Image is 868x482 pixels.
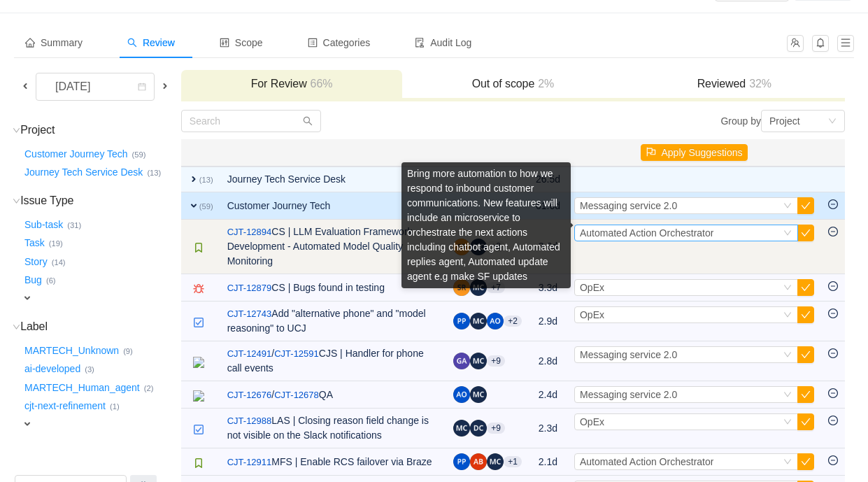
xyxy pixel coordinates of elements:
[828,416,838,425] i: icon: minus-circle
[227,348,274,359] span: /
[199,176,213,184] small: (13)
[274,347,319,361] a: CJT-12591
[529,409,567,448] td: 2.3d
[181,110,321,132] input: Search
[453,386,470,403] img: AO
[22,232,49,255] button: Task
[220,192,447,220] td: Customer Journey Tech
[580,227,713,239] span: Automated Action Orchestrator
[127,37,175,48] span: Review
[828,348,838,358] i: icon: minus-circle
[534,78,554,90] span: 2%
[631,77,838,91] h3: Reviewed
[415,37,471,48] span: Audit Log
[812,35,829,52] button: icon: bell
[415,38,425,48] i: icon: audit
[797,197,814,214] button: icon: check
[580,282,604,293] span: OpEx
[144,384,154,392] small: (2)
[783,350,792,360] i: icon: down
[193,424,204,435] img: 10318
[580,389,677,400] span: Messaging service 2.0
[470,453,487,470] img: AB
[797,386,814,403] button: icon: check
[308,37,371,48] span: Categories
[49,239,63,248] small: (19)
[504,456,522,467] aui-badge: +1
[22,358,85,381] button: ai-developed
[783,283,792,293] i: icon: down
[227,225,272,239] a: CJT-12894
[641,144,748,161] button: icon: flagApply Suggestions
[188,77,395,91] h3: For Review
[227,389,274,400] span: /
[110,402,120,411] small: (1)
[227,347,272,361] a: CJT-12491
[220,341,447,381] td: CJS | Handler for phone call events
[52,258,66,267] small: (14)
[837,35,854,52] button: icon: menu
[783,458,792,467] i: icon: down
[199,202,213,211] small: (59)
[783,201,792,211] i: icon: down
[220,274,447,302] td: CS | Bugs found in testing
[828,199,838,209] i: icon: minus-circle
[783,390,792,400] i: icon: down
[22,213,67,236] button: Sub-task
[783,418,792,427] i: icon: down
[138,83,146,92] i: icon: calendar
[227,414,272,428] a: CJT-12988
[22,194,180,208] h3: Issue Type
[22,162,147,184] button: Journey Tech Service Desk
[25,37,83,48] span: Summary
[470,313,487,329] img: MC
[227,455,272,469] a: CJT-12911
[783,311,792,320] i: icon: down
[25,38,35,48] i: icon: home
[220,409,447,448] td: LAS | Closing reason field change is not visible on the Slack notifications
[220,220,447,274] td: CS | LLM Evaluation Framework Development - Automated Model Quality Monitoring
[13,197,20,205] i: icon: down
[227,281,272,295] a: CJT-12879
[797,346,814,363] button: icon: check
[529,448,567,476] td: 2.1d
[580,456,713,467] span: Automated Action Orchestrator
[22,418,33,430] span: expand
[797,453,814,470] button: icon: check
[303,116,313,126] i: icon: search
[67,221,81,229] small: (31)
[22,250,52,273] button: Story
[220,448,447,476] td: MFS | Enable RCS failover via Braze
[307,78,333,90] span: 66%
[22,339,123,362] button: MARTECH_Unknown
[797,306,814,323] button: icon: check
[22,269,46,292] button: Bug
[22,320,180,334] h3: Label
[227,388,272,402] a: CJT-12676
[797,225,814,241] button: icon: check
[783,229,792,239] i: icon: down
[453,353,470,369] img: GA
[828,388,838,398] i: icon: minus-circle
[580,309,604,320] span: OpEx
[46,276,56,285] small: (6)
[220,37,263,48] span: Scope
[828,227,838,236] i: icon: minus-circle
[22,292,33,304] span: expand
[828,455,838,465] i: icon: minus-circle
[193,317,204,328] img: 10318
[188,173,199,185] span: expand
[453,420,470,437] img: MC
[227,307,272,321] a: CJT-12743
[188,200,199,211] span: expand
[132,150,146,159] small: (59)
[193,283,204,295] img: 10303
[453,453,470,470] img: PP
[828,281,838,291] i: icon: minus-circle
[529,302,567,341] td: 2.9d
[220,166,447,192] td: Journey Tech Service Desk
[470,420,487,437] img: DC
[147,169,161,177] small: (13)
[828,117,837,127] i: icon: down
[529,341,567,381] td: 2.8d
